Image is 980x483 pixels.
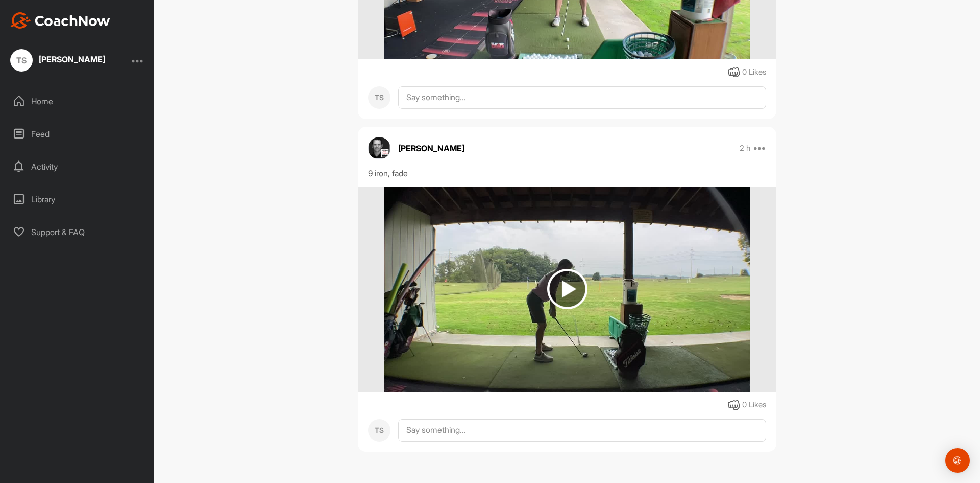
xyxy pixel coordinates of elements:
div: 0 Likes [742,66,766,78]
div: [PERSON_NAME] [39,55,105,63]
div: 0 Likes [742,399,766,411]
img: media [384,187,750,392]
div: TS [10,49,33,72]
div: Open Intercom Messenger [945,448,970,473]
img: CoachNow [10,12,110,29]
div: Library [6,187,150,212]
div: Home [6,88,150,114]
div: Activity [6,154,150,179]
div: TS [368,419,390,442]
div: 9 iron, fade [368,167,766,179]
div: Feed [6,121,150,147]
div: TS [368,86,390,109]
img: play [547,269,587,309]
p: [PERSON_NAME] [398,142,464,154]
p: 2 h [740,143,750,153]
div: Support & FAQ [6,219,150,245]
img: avatar [368,137,390,159]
